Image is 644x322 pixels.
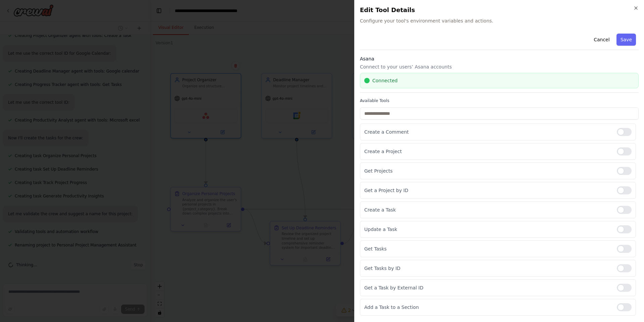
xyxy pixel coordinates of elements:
[364,168,611,174] p: Get Projects
[360,5,639,15] h2: Edit Tool Details
[372,77,397,84] span: Connected
[364,148,611,155] p: Create a Project
[364,129,611,135] p: Create a Comment
[364,304,611,311] p: Add a Task to a Section
[364,245,611,252] p: Get Tasks
[364,265,611,272] p: Get Tasks by ID
[360,98,639,103] label: Available Tools
[364,284,611,291] p: Get a Task by External ID
[364,206,611,213] p: Create a Task
[590,34,613,46] button: Cancel
[360,63,639,70] p: Connect to your users’ Asana accounts
[360,17,639,24] span: Configure your tool's environment variables and actions.
[364,226,611,233] p: Update a Task
[360,55,639,62] h3: Asana
[364,187,611,194] p: Get a Project by ID
[616,34,636,46] button: Save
